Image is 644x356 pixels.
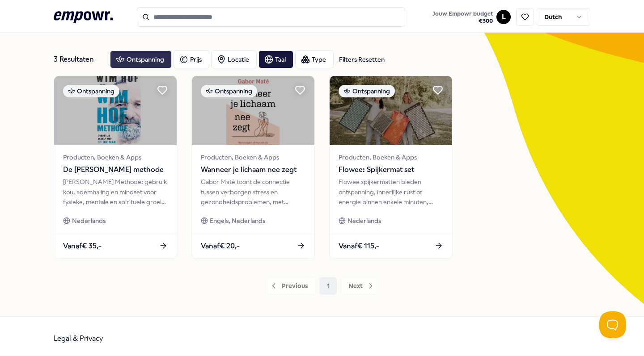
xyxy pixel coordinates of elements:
span: Jouw Empowr budget [432,10,493,17]
span: Engels, Nederlands [210,216,265,226]
button: Type [295,50,334,68]
span: Producten, Boeken & Apps [63,152,168,162]
span: Wanneer je lichaam nee zegt [201,164,305,176]
a: Legal & Privacy [54,334,103,343]
div: [PERSON_NAME] Methode: gebruik kou, ademhaling en mindset voor fysieke, mentale en spirituele gro... [63,177,168,207]
div: Ontspanning [201,85,257,97]
span: Nederlands [347,216,381,226]
span: De [PERSON_NAME] methode [63,164,168,176]
div: Ontspanning [63,85,119,97]
button: Ontspanning [110,50,172,68]
div: 3 Resultaten [54,50,103,68]
img: package image [192,76,314,145]
button: Jouw Empowr budget€300 [431,8,495,26]
a: package imageOntspanningProducten, Boeken & AppsDe [PERSON_NAME] methode[PERSON_NAME] Methode: ge... [54,75,177,259]
span: Vanaf € 115,- [339,240,379,252]
a: package imageOntspanningProducten, Boeken & AppsFlowee: Spijkermat setFlowee spijkermatten bieden... [329,75,453,259]
span: Producten, Boeken & Apps [339,152,443,162]
iframe: Help Scout Beacon - Open [599,311,626,338]
div: Filters Resetten [339,54,385,64]
div: Ontspanning [339,85,395,97]
span: Nederlands [72,216,106,226]
a: Jouw Empowr budget€300 [429,8,496,26]
span: Vanaf € 35,- [63,240,102,252]
button: Taal [258,50,293,68]
img: package image [54,76,177,145]
img: package image [330,76,452,145]
span: Vanaf € 20,- [201,240,240,252]
span: Producten, Boeken & Apps [201,152,305,162]
div: Gabor Maté toont de connectie tussen verborgen stress en gezondheidsproblemen, met wetenschappeli... [201,177,305,207]
button: Prijs [174,50,209,68]
input: Search for products, categories or subcategories [137,7,405,27]
a: package imageOntspanningProducten, Boeken & AppsWanneer je lichaam nee zegtGabor Maté toont de co... [191,75,315,259]
span: Flowee: Spijkermat set [339,164,443,176]
button: Locatie [211,50,257,68]
div: Flowee spijkermatten bieden ontspanning, innerlijke rust of energie binnen enkele minuten, ideaal... [339,177,443,207]
button: L [496,10,511,24]
span: € 300 [432,17,493,25]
